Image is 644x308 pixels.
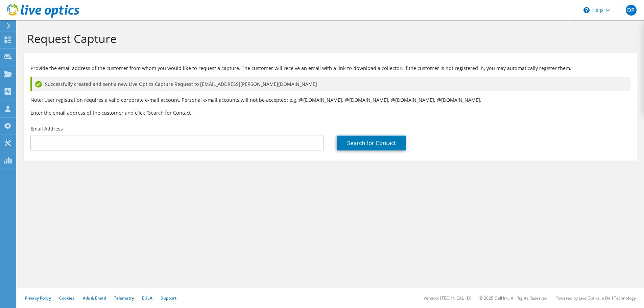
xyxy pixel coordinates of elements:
[30,109,630,116] h3: Enter the email address of the customer and click “Search for Contact”.
[555,295,636,301] li: Powered by Live Optics, a Dell Technology
[114,295,134,301] a: Telemetry
[337,136,406,150] a: Search for Contact
[30,96,630,104] p: Note: User registration requires a valid corporate e-mail account. Personal e-mail accounts will ...
[424,295,471,301] li: Version: [TECHNICAL_ID]
[25,295,51,301] a: Privacy Policy
[59,295,75,301] a: Cookies
[142,295,152,301] a: EULA
[479,295,547,301] li: © 2025 Dell Inc. All Rights Reserved
[83,295,106,301] a: Ads & Email
[161,295,176,301] a: Support
[626,5,637,16] span: DP
[45,80,317,88] span: Successfully created and sent a new Live Optics Capture Request to [EMAIL_ADDRESS][PERSON_NAME][D...
[27,31,630,46] h1: Request Capture
[30,65,630,72] p: Provide the email address of the customer from whom you would like to request a capture. The cust...
[583,7,590,13] svg: \n
[30,125,63,132] label: Email Address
